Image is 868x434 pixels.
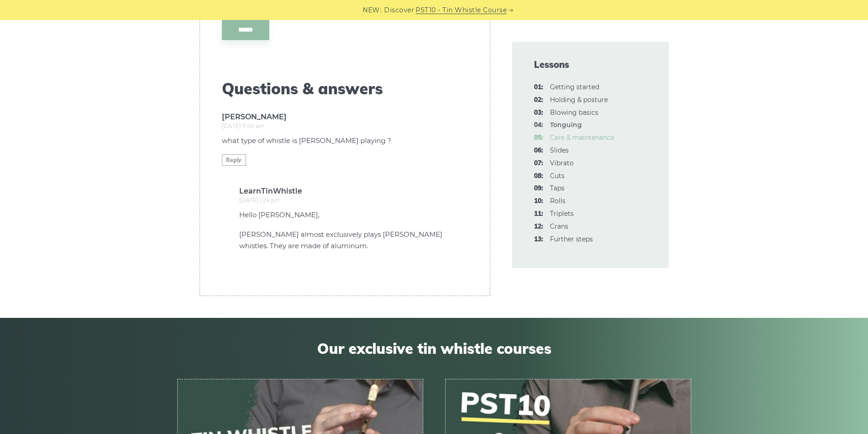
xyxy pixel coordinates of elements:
[550,83,599,91] a: 01:Getting started
[534,58,647,71] span: Lessons
[534,145,543,156] span: 06:
[534,133,543,143] span: 05:
[550,235,593,243] a: 13:Further steps
[239,188,468,195] b: LearnTinWhistle
[363,5,381,15] span: NEW:
[416,5,507,15] a: PST10 - Tin Whistle Course
[534,209,543,220] span: 11:
[534,171,543,182] span: 08:
[534,183,543,194] span: 09:
[222,123,265,129] time: [DATE] 7:40 am
[534,196,543,207] span: 10:
[550,197,565,205] a: 10:Rolls
[550,96,608,104] a: 02:Holding & posture
[534,82,543,93] span: 01:
[239,229,468,252] p: [PERSON_NAME] almost exclusively plays [PERSON_NAME] whistles. They are made of aluminum.
[222,80,468,98] span: Questions & answers
[222,154,246,166] a: Reply to Frank McKenney
[550,184,565,192] a: 09:Taps
[384,5,414,15] span: Discover
[550,108,598,117] a: 03:Blowing basics
[550,222,568,230] a: 12:Crans
[534,107,543,118] span: 03:
[222,135,468,147] p: what type of whistle is [PERSON_NAME] playing ?
[550,209,574,218] a: 11:Triplets
[550,146,569,154] a: 06:Slides
[534,221,543,232] span: 12:
[239,197,281,204] time: [DATE] 1:24 pm
[534,158,543,169] span: 07:
[550,121,582,129] strong: Tonguing
[550,133,614,142] a: 05:Care & maintenance
[534,120,543,131] span: 04:
[222,113,468,121] b: [PERSON_NAME]
[177,340,691,357] span: Our exclusive tin whistle courses
[550,159,574,167] a: 07:Vibrato
[239,209,468,221] p: Hello [PERSON_NAME],
[534,95,543,106] span: 02:
[550,172,565,180] a: 08:Cuts
[534,234,543,245] span: 13:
